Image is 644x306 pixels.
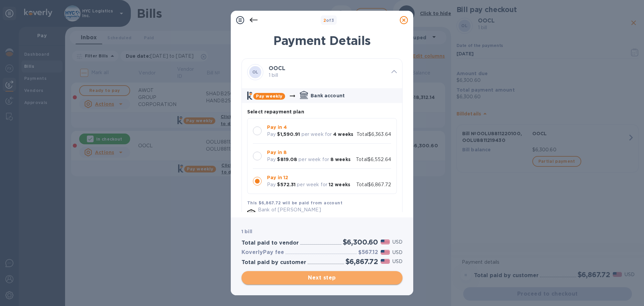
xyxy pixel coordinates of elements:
[392,258,402,265] p: USD
[345,257,378,266] h2: $6,867.72
[381,240,390,244] img: USD
[241,34,402,48] h1: Payment Details
[247,274,397,282] span: Next step
[330,157,351,162] b: 8 weeks
[242,59,402,86] div: OLOOCL 1 bill
[256,94,282,99] b: Pay weekly
[267,181,276,188] p: Pay
[329,182,350,187] b: 12 weeks
[333,132,353,137] b: 4 weeks
[381,250,390,255] img: USD
[356,181,391,188] p: Total $6,867.72
[297,181,327,188] p: per week for
[392,239,402,246] p: USD
[323,18,326,23] span: 2
[302,131,332,138] p: per week for
[241,240,299,246] h3: Total paid to vendor
[267,175,288,180] b: Pay in 12
[277,132,300,137] b: $1,590.91
[269,72,386,79] p: 1 bill
[277,182,296,187] b: $572.31
[241,259,306,266] h3: Total paid by customer
[277,157,297,162] b: $819.08
[241,229,252,234] b: 1 bill
[267,156,276,163] p: Pay
[267,150,287,155] b: Pay in 8
[252,69,259,74] b: OL
[343,238,378,246] h2: $6,300.60
[247,109,304,114] b: Select repayment plan
[357,131,391,138] p: Total $6,363.64
[323,18,334,23] b: of 3
[267,131,276,138] p: Pay
[392,249,402,256] p: USD
[299,156,329,163] p: per week for
[247,200,342,205] b: This $6,867.72 will be paid from account
[356,156,391,163] p: Total $6,552.64
[381,259,390,264] img: USD
[269,65,285,71] b: OOCL
[358,249,378,256] h3: $567.12
[258,206,389,213] p: Bank of [PERSON_NAME]
[241,249,284,256] h3: KoverlyPay fee
[267,124,287,130] b: Pay in 4
[241,271,402,285] button: Next step
[311,92,345,99] p: Bank account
